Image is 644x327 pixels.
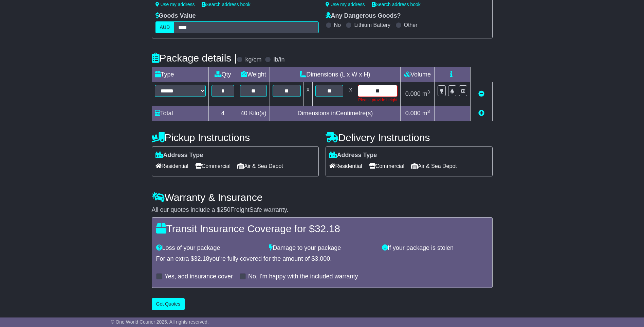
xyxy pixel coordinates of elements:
[248,273,358,280] label: No, I'm happy with the included warranty
[427,109,430,114] sup: 3
[208,67,237,82] td: Qty
[346,82,355,106] td: x
[379,244,492,252] div: If your package is stolen
[155,161,188,171] span: Residential
[165,273,233,280] label: Yes, add insurance cover
[111,319,209,325] span: © One World Courier 2025. All rights reserved.
[326,12,401,20] label: Any Dangerous Goods?
[354,22,390,28] label: Lithium Battery
[273,56,284,64] label: lb/in
[326,132,493,143] h4: Delivery Instructions
[411,161,457,171] span: Air & Sea Depot
[194,255,209,262] span: 32.18
[329,161,362,171] span: Residential
[404,22,418,28] label: Other
[152,192,493,203] h4: Warranty & Insurance
[202,2,251,7] a: Search address book
[265,244,379,252] div: Damage to your package
[369,161,404,171] span: Commercial
[303,82,312,106] td: x
[422,110,430,117] span: m
[195,161,231,171] span: Commercial
[405,90,421,97] span: 0.000
[155,152,203,159] label: Address Type
[422,90,430,97] span: m
[237,161,283,171] span: Air & Sea Depot
[315,255,330,262] span: 3,000
[270,67,401,82] td: Dimensions (L x W x H)
[237,67,270,82] td: Weight
[237,106,270,121] td: Kilo(s)
[245,56,261,64] label: kg/cm
[401,67,435,82] td: Volume
[152,298,185,310] button: Get Quotes
[152,206,493,214] div: All our quotes include a $ FreightSafe warranty.
[155,12,196,20] label: Goods Value
[270,106,401,121] td: Dimensions in Centimetre(s)
[326,2,365,7] a: Use my address
[152,67,208,82] td: Type
[155,21,174,33] label: AUD
[152,106,208,121] td: Total
[405,110,421,117] span: 0.000
[241,110,247,117] span: 40
[153,244,266,252] div: Loss of your package
[208,106,237,121] td: 4
[334,22,341,28] label: No
[220,206,231,213] span: 250
[155,2,195,7] a: Use my address
[427,89,430,94] sup: 3
[152,132,319,143] h4: Pickup Instructions
[156,255,488,263] div: For an extra $ you're fully covered for the amount of $ .
[478,90,484,97] a: Remove this item
[329,152,377,159] label: Address Type
[156,223,488,234] h4: Transit Insurance Coverage for $
[315,223,340,234] span: 32.18
[372,2,421,7] a: Search address book
[152,52,237,64] h4: Package details |
[478,110,484,117] a: Add new item
[358,97,398,103] div: Please provide height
